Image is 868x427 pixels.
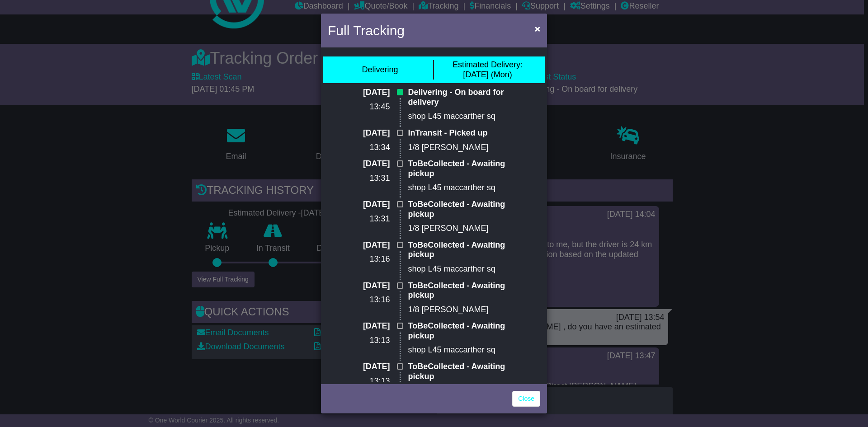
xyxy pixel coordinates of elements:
[347,321,390,331] p: [DATE]
[347,143,390,153] p: 13:34
[347,240,390,250] p: [DATE]
[347,88,390,98] p: [DATE]
[408,200,521,219] p: ToBeCollected - Awaiting pickup
[347,295,390,305] p: 13:16
[347,281,390,291] p: [DATE]
[408,183,521,193] p: shop L45 maccarther sq
[347,254,390,264] p: 13:16
[347,159,390,169] p: [DATE]
[408,112,521,122] p: shop L45 maccarther sq
[347,214,390,224] p: 13:31
[347,362,390,372] p: [DATE]
[408,362,521,381] p: ToBeCollected - Awaiting pickup
[408,321,521,341] p: ToBeCollected - Awaiting pickup
[347,336,390,346] p: 13:13
[453,60,523,69] span: Estimated Delivery:
[347,102,390,112] p: 13:45
[512,391,540,407] a: Close
[347,128,390,138] p: [DATE]
[530,19,545,38] button: Close
[347,200,390,210] p: [DATE]
[408,345,521,355] p: shop L45 maccarther sq
[453,60,523,80] div: [DATE] (Mon)
[328,20,405,41] h4: Full Tracking
[408,88,521,107] p: Delivering - On board for delivery
[408,264,521,274] p: shop L45 maccarther sq
[408,305,521,315] p: 1/8 [PERSON_NAME]
[408,281,521,300] p: ToBeCollected - Awaiting pickup
[408,224,521,234] p: 1/8 [PERSON_NAME]
[408,128,521,138] p: InTransit - Picked up
[535,23,540,34] span: ×
[362,65,398,75] div: Delivering
[408,143,521,153] p: 1/8 [PERSON_NAME]
[347,376,390,386] p: 13:13
[347,174,390,183] p: 13:31
[408,159,521,178] p: ToBeCollected - Awaiting pickup
[408,240,521,260] p: ToBeCollected - Awaiting pickup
